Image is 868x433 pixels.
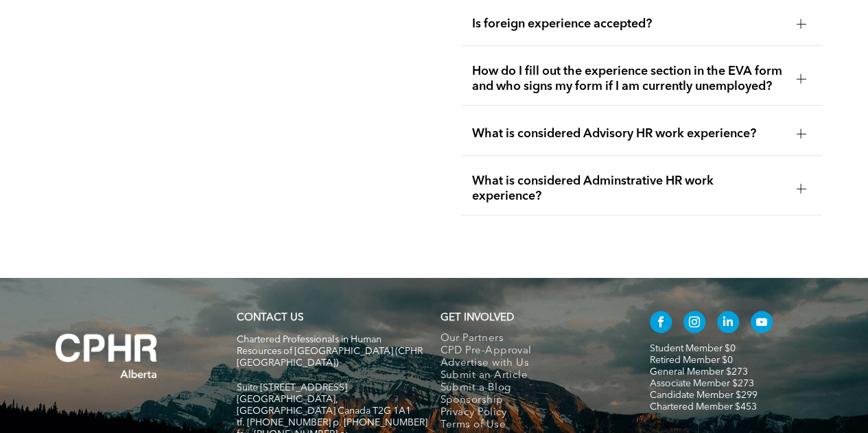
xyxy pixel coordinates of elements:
[440,333,621,345] a: Our Partners
[440,345,621,358] a: CPD Pre-Approval
[440,370,621,382] a: Submit an Article
[472,126,786,141] span: What is considered Advisory HR work experience?
[440,395,621,407] a: Sponsorship
[440,407,621,419] a: Privacy Policy
[717,311,739,336] a: linkedin
[440,419,621,432] a: Terms of Use
[237,418,427,428] span: tf. [PHONE_NUMBER] p. [PHONE_NUMBER]
[751,311,773,336] a: youtube
[650,390,758,400] a: Candidate Member $299
[650,367,748,377] a: General Member $273
[650,402,757,412] a: Chartered Member $453
[27,305,185,406] img: A white background with a few lines on it
[472,64,786,94] span: How do I fill out the experience section in the EVA form and who signs my form if I am currently ...
[440,313,513,323] span: GET INVOLVED
[440,358,621,370] a: Advertise with Us
[237,395,411,416] span: [GEOGRAPHIC_DATA], [GEOGRAPHIC_DATA] Canada T2G 1A1
[650,379,754,388] a: Associate Member $273
[440,382,621,395] a: Submit a Blog
[650,355,733,365] a: Retired Member $0
[237,383,347,393] span: Suite [STREET_ADDRESS]
[237,335,423,368] span: Chartered Professionals in Human Resources of [GEOGRAPHIC_DATA] (CPHR [GEOGRAPHIC_DATA])
[237,313,303,323] a: CONTACT US
[472,16,786,32] span: Is foreign experience accepted?
[650,311,672,336] a: facebook
[472,174,786,204] span: What is considered Adminstrative HR work experience?
[650,344,736,353] a: Student Member $0
[683,311,705,336] a: instagram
